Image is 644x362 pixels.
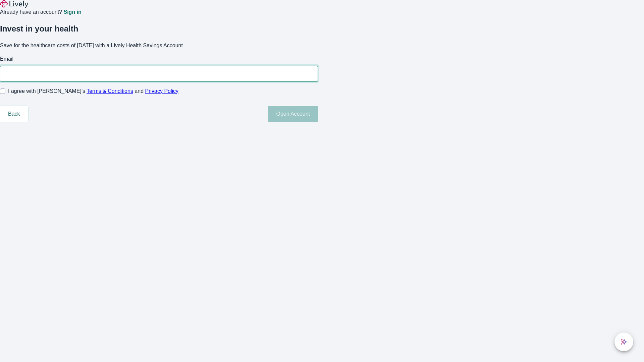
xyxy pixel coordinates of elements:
a: Sign in [63,9,81,15]
span: I agree with [PERSON_NAME]’s and [8,87,178,95]
svg: Lively AI Assistant [621,339,627,345]
a: Privacy Policy [145,88,179,94]
a: Terms & Conditions [87,88,133,94]
button: chat [614,333,633,351]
